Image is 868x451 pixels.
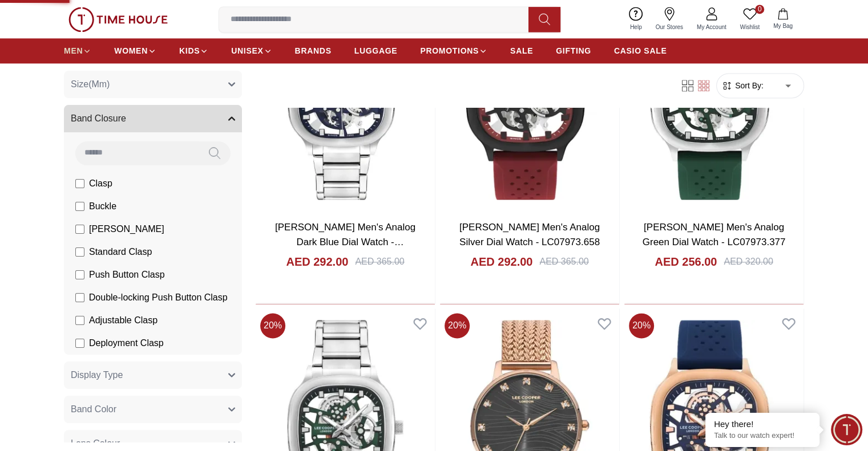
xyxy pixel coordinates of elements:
[75,247,84,257] input: Standard Clasp
[470,254,532,270] h4: AED 292.00
[510,45,533,56] span: SALE
[420,40,487,61] a: PROMOTIONS
[231,40,272,61] a: UNISEX
[556,45,591,56] span: GIFTING
[75,225,84,234] input: [PERSON_NAME]
[420,45,479,56] span: PROMOTIONS
[179,40,208,61] a: KIDS
[71,437,120,450] span: Lens Colour
[629,313,654,338] span: 20 %
[89,268,165,282] span: Push Button Clasp
[355,255,404,269] div: AED 365.00
[733,80,764,91] span: Sort By:
[89,314,158,327] span: Adjustable Clasp
[295,45,332,56] span: BRANDS
[114,45,148,56] span: WOMEN
[89,222,164,236] span: [PERSON_NAME]
[71,112,126,125] span: Band Closure
[64,105,242,132] button: Band Closure
[643,222,786,247] a: [PERSON_NAME] Men's Analog Green Dial Watch - LC07973.377
[623,5,649,34] a: Help
[724,255,773,269] div: AED 320.00
[755,5,764,14] span: 0
[75,339,84,348] input: Deployment Clasp
[75,179,84,188] input: Clasp
[89,245,152,259] span: Standard Clasp
[75,293,84,302] input: Double-locking Push Button Clasp
[655,254,717,270] h4: AED 256.00
[71,403,116,416] span: Band Color
[68,7,168,32] img: ...
[651,23,688,31] span: Our Stores
[114,40,156,61] a: WOMEN
[445,313,470,338] span: 20 %
[625,23,647,31] span: Help
[354,45,398,56] span: LUGGAGE
[295,40,332,61] a: BRANDS
[75,202,84,211] input: Buckle
[769,22,797,30] span: My Bag
[64,361,242,389] button: Display Type
[89,200,116,213] span: Buckle
[539,255,588,269] div: AED 365.00
[64,396,242,423] button: Band Color
[714,431,811,441] p: Talk to our watch expert!
[231,45,263,56] span: UNISEX
[64,71,242,98] button: Size(Mm)
[733,5,766,34] a: 0Wishlist
[692,23,731,31] span: My Account
[649,5,690,34] a: Our Stores
[714,419,811,430] div: Hey there!
[179,45,200,56] span: KIDS
[89,291,228,304] span: Double-locking Push Button Clasp
[75,270,84,279] input: Push Button Clasp
[89,336,164,350] span: Deployment Clasp
[89,177,112,190] span: Clasp
[510,40,533,61] a: SALE
[64,45,83,56] span: MEN
[721,80,764,91] button: Sort By:
[275,222,415,262] a: [PERSON_NAME] Men's Analog Dark Blue Dial Watch - LC07974.390
[459,222,600,247] a: [PERSON_NAME] Men's Analog Silver Dial Watch - LC07973.658
[766,6,800,32] button: My Bag
[831,414,862,445] div: Chat Widget
[614,45,667,56] span: CASIO SALE
[736,23,764,31] span: Wishlist
[75,316,84,325] input: Adjustable Clasp
[286,254,348,270] h4: AED 292.00
[614,40,667,61] a: CASIO SALE
[260,313,285,338] span: 20 %
[71,368,123,382] span: Display Type
[64,40,91,61] a: MEN
[354,40,398,61] a: LUGGAGE
[556,40,591,61] a: GIFTING
[71,78,110,91] span: Size(Mm)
